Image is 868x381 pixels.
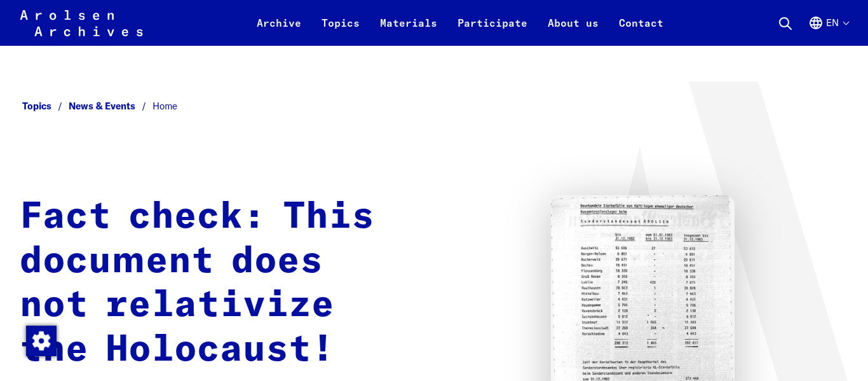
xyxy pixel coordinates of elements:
a: About us [538,15,609,46]
nav: Breadcrumb [20,97,848,116]
nav: Primary [247,8,674,38]
h1: Fact check: This document does not relativize the Holocaust! [20,195,412,373]
a: Topics [22,100,69,112]
span: Home [153,100,177,112]
a: News & Events [69,100,153,112]
a: Contact [609,15,674,46]
a: Archive [247,15,311,46]
button: English, language selection [808,15,848,46]
a: Participate [447,15,538,46]
img: Change consent [26,326,57,356]
a: Materials [370,15,447,46]
a: Topics [311,15,370,46]
div: Change consent [25,325,56,356]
